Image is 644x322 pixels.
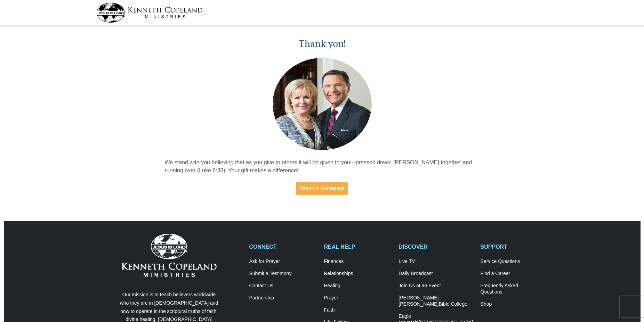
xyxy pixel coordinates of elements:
[481,243,548,250] h2: SUPPORT
[271,56,373,152] img: Kenneth and Gloria
[481,301,548,307] a: Shop
[165,159,480,175] p: We stand with you believing that as you give to others it will be given to you—pressed down, [PER...
[399,243,473,250] h2: DISCOVER
[324,307,391,313] a: Faith
[324,295,391,301] a: Prayer
[122,234,217,277] img: Kenneth Copeland Ministries
[481,271,548,277] a: Find a Career
[481,283,548,295] a: Frequently AskedQuestions
[296,182,348,195] a: Return to Homepage
[165,38,480,50] h1: Thank you!
[249,243,317,250] h2: CONNECT
[324,283,391,289] a: Healing
[96,3,203,23] img: kcm-header-logo.svg
[249,271,317,277] a: Submit a Testimony
[399,271,473,277] a: Daily Broadcast
[324,258,391,265] a: Finances
[249,295,317,301] a: Partnership
[399,295,473,307] a: [PERSON_NAME] [PERSON_NAME]Bible College
[399,258,473,265] a: Live TV
[438,301,467,307] span: Bible College
[481,258,548,265] a: Service Questions
[249,258,317,265] a: Ask for Prayer
[324,271,391,277] a: Relationships
[249,283,317,289] a: Contact Us
[324,243,391,250] h2: REAL HELP
[399,283,473,289] a: Join Us at an Event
